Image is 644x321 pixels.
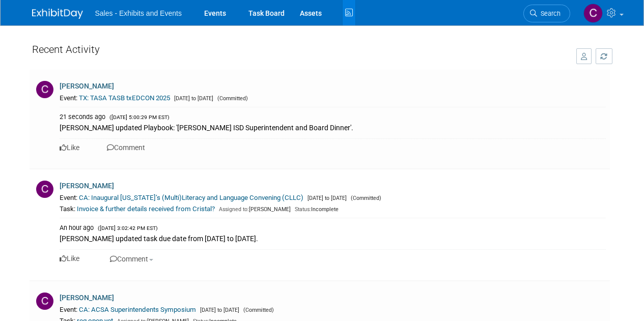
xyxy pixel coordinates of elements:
div: Recent Activity [32,38,566,65]
span: Incomplete [292,206,339,213]
a: Comment [107,143,145,152]
span: [DATE] to [DATE] [305,195,347,201]
a: Like [60,254,79,262]
a: Like [60,143,79,152]
a: [PERSON_NAME] [60,82,114,90]
img: ExhibitDay [32,9,83,19]
span: [PERSON_NAME] [216,206,291,213]
img: C.jpg [36,81,53,98]
img: C.jpg [36,293,53,310]
span: ([DATE] 5:00:29 PM EST) [107,114,170,121]
span: 21 seconds ago [60,113,105,121]
a: CA: ACSA Superintendents Symposium [79,306,196,313]
a: TX: TASA TASB txEDCON 2025 [79,94,170,102]
a: [PERSON_NAME] [60,182,114,190]
a: CA: Inaugural [US_STATE]’s (Multi)Literacy and Language Convening (CLLC) [79,194,303,201]
span: Sales - Exhibits and Events [95,9,182,17]
span: ([DATE] 3:02:42 PM EST) [95,225,158,231]
div: [PERSON_NAME] updated Playbook: '[PERSON_NAME] ISD Superintendent and Board Dinner'. [60,122,606,133]
button: Comment [107,253,156,265]
span: Search [537,10,561,17]
div: [PERSON_NAME] updated task due date from [DATE] to [DATE]. [60,232,606,244]
span: Task: [60,205,75,213]
span: Status: [295,206,311,213]
a: [PERSON_NAME] [60,294,114,302]
span: (Committed) [215,95,248,102]
span: [DATE] to [DATE] [198,307,239,313]
span: An hour ago [60,224,94,231]
span: Event: [60,94,77,102]
a: Search [523,5,570,22]
span: (Committed) [241,307,274,313]
span: Assigned to: [219,206,249,213]
span: [DATE] to [DATE] [172,95,213,102]
img: C.jpg [36,181,53,198]
a: Invoice & further details received from Cristal? [77,205,215,213]
img: Christine Lurz [583,4,603,23]
span: Event: [60,306,77,313]
span: Event: [60,194,77,201]
span: (Committed) [348,195,381,201]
